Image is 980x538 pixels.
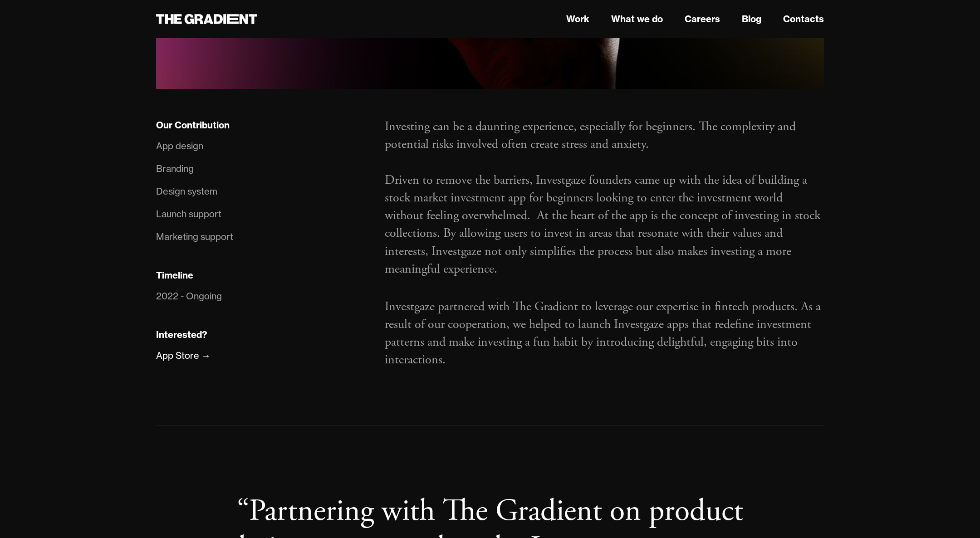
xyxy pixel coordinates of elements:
[783,12,824,26] a: Contacts
[742,12,761,26] a: Blog
[156,269,193,281] div: Timeline
[611,12,663,26] a: What we do
[156,230,233,244] div: Marketing support
[385,298,824,369] p: Investgaze partnered with The Gradient to leverage our expertise in fintech products. As a result...
[156,289,222,303] div: 2022 - Ongoing
[385,118,824,278] p: Investing can be a daunting experience, especially for beginners. The complexity and potential ri...
[566,12,589,26] a: Work
[156,161,194,176] div: Branding
[156,184,217,199] div: Design system
[156,348,211,363] a: App Store →
[685,12,720,26] a: Careers
[156,139,203,153] div: App design
[156,207,221,221] div: Launch support
[156,329,207,341] div: Interested?
[156,119,230,131] div: Our Contribution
